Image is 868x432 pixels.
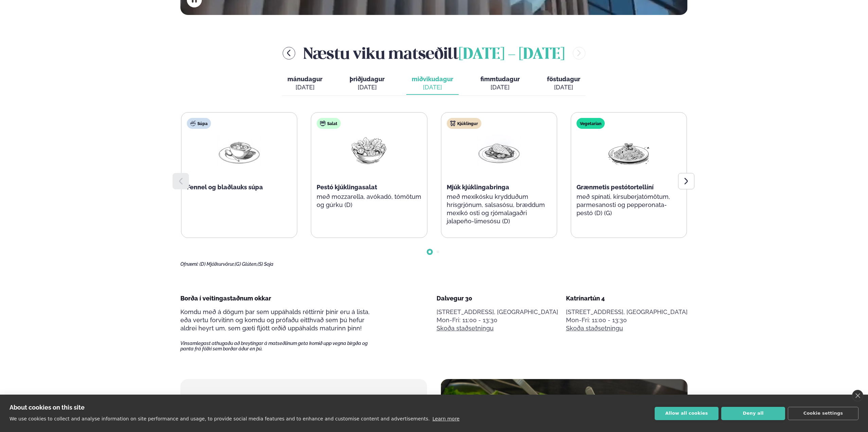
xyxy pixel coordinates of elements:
[655,407,719,420] button: Allow all cookies
[542,72,586,95] button: föstudagur [DATE]
[180,261,198,267] span: Ofnæmi:
[412,75,453,83] span: miðvikudagur
[547,75,580,83] span: föstudagur
[347,134,391,166] img: Salad.png
[566,316,688,324] div: Mon-Fri: 11:00 - 13:30
[566,308,688,316] p: [STREET_ADDRESS], [GEOGRAPHIC_DATA]
[283,47,295,59] button: menu-btn-left
[317,193,421,209] p: með mozzarella, avókadó, tómötum og gúrku (D)
[547,83,580,91] div: [DATE]
[258,261,273,267] span: (S) Soja
[459,47,565,62] span: [DATE] - [DATE]
[344,72,390,95] button: þriðjudagur [DATE]
[10,404,85,411] strong: About cookies on this site
[566,294,688,303] div: Katrínartún 4
[217,134,261,166] img: Soup.png
[412,83,453,91] div: [DATE]
[577,184,654,191] span: Grænmetis pestótortellíní
[437,308,558,316] p: [STREET_ADDRESS], [GEOGRAPHIC_DATA]
[577,118,605,129] div: Vegetarian
[287,83,322,91] div: [DATE]
[187,184,263,191] span: Fennel og blaðlauks súpa
[320,121,325,126] img: salad.svg
[10,416,430,421] p: We use cookies to collect and analyse information on site performance and usage, to provide socia...
[437,250,439,253] span: Go to slide 2
[788,407,858,420] button: Cookie settings
[566,324,623,332] a: Skoða staðsetningu
[180,308,370,332] span: Komdu með á dögum þar sem uppáhalds réttirnir þínir eru á lista, eða vertu forvitinn og komdu og ...
[350,75,385,83] span: þriðjudagur
[437,294,558,303] div: Dalvegur 30
[475,72,525,95] button: fimmtudagur [DATE]
[607,134,651,166] img: Spagetti.png
[199,261,235,267] span: (D) Mjólkurvörur,
[190,121,196,126] img: soup.svg
[282,72,328,95] button: mánudagur [DATE]
[573,47,585,59] button: menu-btn-right
[437,316,558,324] div: Mon-Fri: 11:00 - 13:30
[437,324,494,332] a: Skoða staðsetningu
[303,42,565,64] h2: Næstu viku matseðill
[480,83,520,91] div: [DATE]
[447,184,509,191] span: Mjúk kjúklingabringa
[447,193,551,225] p: með mexíkósku krydduðum hrísgrjónum, salsasósu, bræddum mexíkó osti og rjómalagaðri jalapeño-lime...
[350,83,385,91] div: [DATE]
[428,250,431,253] span: Go to slide 1
[180,341,379,351] span: Vinsamlegast athugaðu að breytingar á matseðlinum geta komið upp vegna birgða og panta frá fólki ...
[180,295,271,302] span: Borða í veitingastaðnum okkar
[577,193,681,217] p: með spínati, kirsuberjatómötum, parmesanosti og pepperonata-pestó (D) (G)
[447,118,481,129] div: Kjúklingur
[287,75,322,83] span: mánudagur
[406,72,459,95] button: miðvikudagur [DATE]
[317,118,341,129] div: Salat
[852,390,863,401] a: close
[477,134,521,166] img: Chicken-breast.png
[187,118,211,129] div: Súpa
[480,75,520,83] span: fimmtudagur
[721,407,785,420] button: Deny all
[317,184,377,191] span: Pestó kjúklingasalat
[450,121,456,126] img: chicken.svg
[432,416,460,421] a: Learn more
[235,261,258,267] span: (G) Glúten,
